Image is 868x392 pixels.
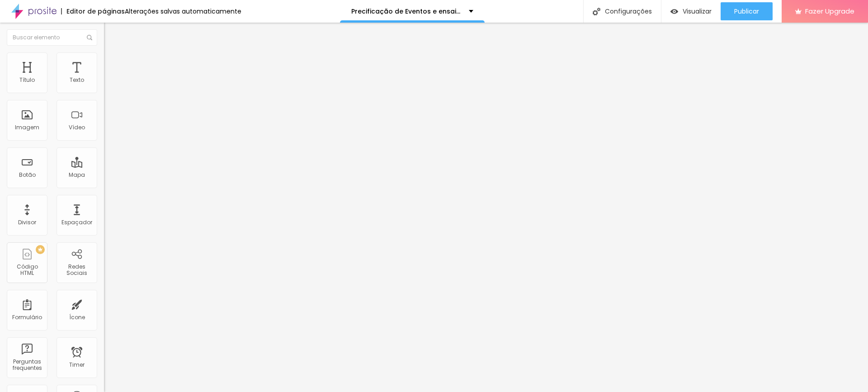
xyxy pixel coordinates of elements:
button: Visualizar [661,2,721,20]
div: Redes Sociais [59,264,94,277]
div: Mapa [69,172,85,178]
div: Timer [69,362,85,368]
button: Publicar [721,2,773,20]
span: Visualizar [683,8,712,15]
div: Botão [19,172,36,178]
div: Editor de páginas [61,8,125,14]
div: Código HTML [9,264,45,277]
div: Espaçador [61,219,92,226]
div: Formulário [12,314,42,321]
div: Texto [70,77,84,83]
img: Icone [593,8,600,15]
input: Buscar elemento [7,29,97,46]
iframe: Editor [104,23,868,392]
div: Ícone [69,314,85,321]
div: Imagem [15,124,39,131]
div: Perguntas frequentes [9,359,45,372]
p: Precificação de Eventos e ensaios fotográficos [351,8,462,14]
img: Icone [87,35,92,40]
span: Fazer Upgrade [805,7,854,15]
span: Publicar [734,8,759,15]
div: Alterações salvas automaticamente [125,8,241,14]
img: view-1.svg [670,8,678,15]
div: Divisor [18,219,36,226]
div: Título [19,77,35,83]
div: Vídeo [69,124,85,131]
